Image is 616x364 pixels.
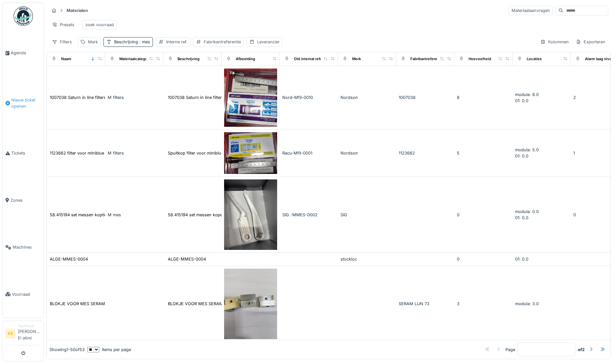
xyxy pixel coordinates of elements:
[14,6,33,26] img: Badge_color-CXgf-gQk.svg
[49,37,75,47] div: Filters
[168,301,290,307] div: BLOKJE VOOR MES SERAM L73 GEEN PO GEEN INFO GEH...
[64,7,91,14] strong: Materialen
[236,56,255,62] div: Afbeelding
[12,291,41,297] span: Voorraad
[49,347,85,353] div: Showing 1 - 50 of 53
[178,56,200,62] div: Beschrijving
[399,301,452,307] div: SERAM LIJN 73
[224,179,277,250] img: 58.415194 set messen kopticket sig500 (L61)
[5,329,15,338] li: KE
[168,94,260,101] div: 1007038 Saturn in line filters value pack verp...
[282,94,335,101] div: Nord-Mfil-0010
[3,76,44,130] a: Nieuw ticket openen
[3,177,44,224] a: Zones
[340,212,394,218] div: SIG
[168,150,254,156] div: Spuitkop filter voor miniblue 2 inline filter ...
[515,154,528,158] span: 01: 0.0
[204,39,241,45] div: Fabrikantreferentie
[282,150,335,156] div: Racu-Mfil-0001
[257,39,280,45] div: Leverancier
[282,212,335,218] div: SIG.-MMES-0002
[515,209,539,214] span: modula: 0.0
[224,69,277,127] img: 1007038 Saturn in line filters value pack
[410,56,444,62] div: Fabrikantreferentie
[18,324,41,344] li: [PERSON_NAME] El atimi
[85,22,114,28] div: zoek voorraad
[469,56,491,62] div: Hoeveelheid
[88,39,98,45] div: Merk
[515,257,528,262] span: 01: 0.0
[11,97,41,109] span: Nieuw ticket openen
[515,215,528,220] span: 01: 0.0
[399,94,452,101] div: 1007038
[11,50,41,56] span: Agenda
[166,39,188,45] div: Interne ref.
[294,56,333,62] div: Old internal reference
[457,150,510,156] div: 5
[3,224,44,271] a: Machines
[49,20,77,29] div: Presets
[50,256,88,262] div: ALGE-MMES-0004
[5,324,41,345] a: KE Technicus[PERSON_NAME] El atimi
[515,147,539,152] span: modula: 5.0
[515,301,539,306] span: modula: 3.0
[87,347,131,353] div: items per page
[537,37,572,47] div: Kolommen
[11,150,41,156] span: Tickets
[340,94,394,101] div: Nordson
[108,212,161,218] div: M mes
[108,94,161,101] div: M filters
[114,39,150,45] div: Beschrijving
[585,56,616,62] div: Alarm laag niveau
[509,6,553,15] div: Materiaalaanvragen
[119,56,152,62] div: Materiaalcategorie
[168,256,206,262] div: ALGE-MMES-0004
[10,197,41,203] span: Zones
[515,98,528,103] span: 01: 0.0
[457,94,510,101] div: 8
[527,56,542,62] div: Locaties
[3,29,44,76] a: Agenda
[578,347,585,353] strong: of 2
[457,301,510,307] div: 3
[50,94,128,101] div: 1007038 Saturn in line filters value pack
[18,324,41,328] div: Technicus
[108,150,161,156] div: M filters
[457,212,510,218] div: 0
[13,244,41,250] span: Machines
[457,256,510,262] div: 0
[50,212,138,218] div: 58.415194 set messen kopticket sig500 (L61)
[515,92,539,97] span: modula: 8.0
[399,150,452,156] div: 1123662
[224,132,277,174] img: 1123662 filter voor miniblue 2 pistool
[3,130,44,177] a: Tickets
[138,39,150,44] span: : mes
[50,150,123,156] div: 1123662 filter voor miniblue 2 pistool
[168,212,256,218] div: 58.415194 set messen kopetiket sig500 (L61)
[340,150,394,156] div: Nordson
[3,271,44,318] a: Voorraad
[352,56,361,62] div: Merk
[50,301,117,307] div: BLOKJE VOOR MES SERAM L73 -
[505,347,515,353] div: Page
[224,269,277,339] img: BLOKJE VOOR MES SERAM L73 -
[61,56,71,62] div: Naam
[573,37,608,47] div: Exporteren
[340,256,394,262] div: stockloc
